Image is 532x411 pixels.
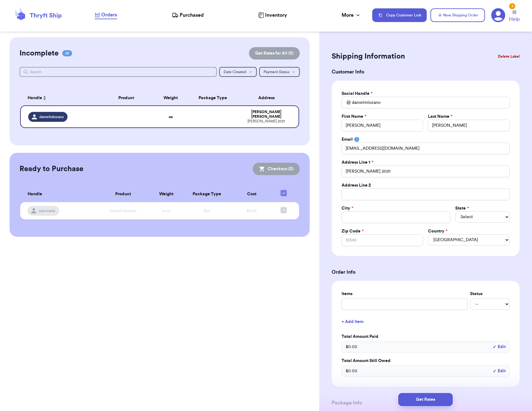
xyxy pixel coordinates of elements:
[493,344,506,350] button: Edit
[372,8,427,22] button: Copy Customer Link
[20,48,59,58] h2: Incomplete
[242,119,291,124] div: [PERSON_NAME] 2021
[150,186,183,202] th: Weight
[162,209,171,213] span: xx oz
[98,91,154,105] th: Product
[509,3,515,9] div: 3
[342,91,373,97] label: Social Handle
[28,191,42,197] span: Handle
[342,334,510,340] label: Total Amount Paid
[183,186,231,202] th: Package Type
[96,186,150,202] th: Product
[398,393,453,406] button: Get Rates
[42,94,47,102] button: Sort ascending
[509,15,520,23] span: Help
[346,368,357,374] span: $ 0.00
[169,115,173,119] strong: oz
[204,209,210,213] span: Box
[470,291,510,297] label: Status
[455,205,469,211] label: State
[110,209,137,213] span: Striped Sweater
[62,50,72,56] span: 01
[342,113,366,120] label: First Name
[342,159,373,166] label: Address Line 1
[154,91,187,105] th: Weight
[430,8,485,22] button: New Shipping Order
[493,368,506,374] button: Edit
[258,11,287,19] a: Inventory
[495,50,522,63] button: Delete Label
[28,95,42,101] span: Handle
[39,114,64,119] span: danielmlozano
[249,47,300,60] button: Get Rates for All (0)
[219,67,257,77] button: Date Created
[332,51,405,61] h2: Shipping Information
[231,186,272,202] th: Cost
[242,110,291,119] div: [PERSON_NAME] [PERSON_NAME]
[342,205,353,211] label: City
[342,234,423,246] input: 12345
[259,67,300,77] button: Payment Status
[428,228,447,234] label: Country
[428,113,452,120] label: Last Name
[187,91,238,105] th: Package Type
[101,11,117,19] span: Orders
[20,67,217,77] input: Search
[342,11,361,19] div: More
[172,11,204,19] a: Purchased
[332,68,520,76] h3: Customer Info
[265,11,287,19] span: Inventory
[342,97,351,108] div: @
[346,344,357,350] span: $ 0.00
[180,11,204,19] span: Purchased
[238,91,299,105] th: Address
[20,164,83,174] h2: Ready to Purchase
[342,182,371,188] label: Address Line 2
[342,291,468,297] label: Items
[95,11,117,19] a: Orders
[342,228,364,234] label: Zip Code
[342,136,353,143] label: Email
[342,358,510,364] label: Total Amount Still Owed
[332,268,520,276] h3: Order Info
[39,208,55,213] span: username
[253,163,300,175] button: Checkout (0)
[264,70,289,74] span: Payment Status
[247,209,256,213] span: $0.00
[491,8,505,22] a: 3
[224,70,246,74] span: Date Created
[339,315,512,329] button: + Add Item
[509,10,520,23] a: Help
